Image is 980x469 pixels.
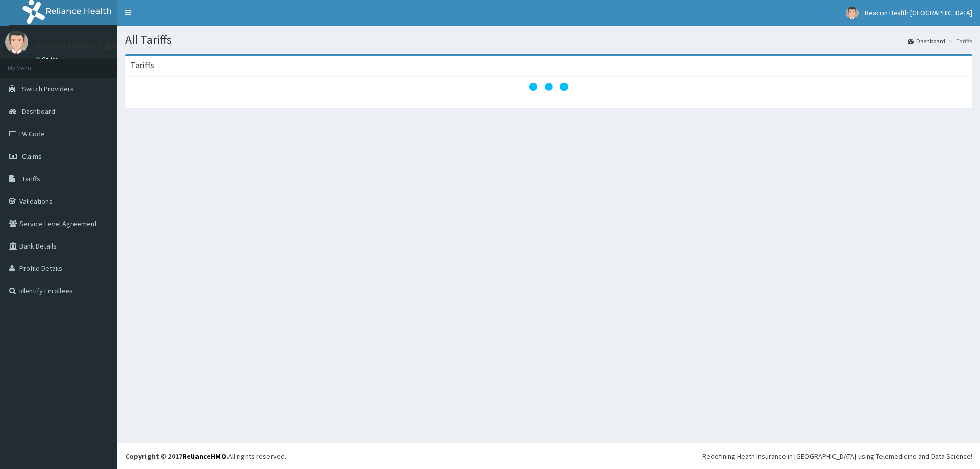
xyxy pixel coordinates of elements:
[528,66,569,107] svg: audio-loading
[5,31,28,54] img: User Image
[36,41,182,51] p: Beacon Health [GEOGRAPHIC_DATA]
[22,107,55,116] span: Dashboard
[130,61,154,70] h3: Tariffs
[117,443,980,469] footer: All rights reserved.
[22,152,42,161] span: Claims
[846,7,859,19] img: User Image
[908,37,945,45] a: Dashboard
[22,174,40,183] span: Tariffs
[125,452,228,461] strong: Copyright © 2017 .
[702,451,972,461] div: Redefining Heath Insurance in [GEOGRAPHIC_DATA] using Telemedicine and Data Science!
[182,452,226,461] a: RelianceHMO
[125,33,972,46] h1: All Tariffs
[865,8,972,17] span: Beacon Health [GEOGRAPHIC_DATA]
[36,56,60,63] a: Online
[22,84,74,93] span: Switch Providers
[946,37,972,45] li: Tariffs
